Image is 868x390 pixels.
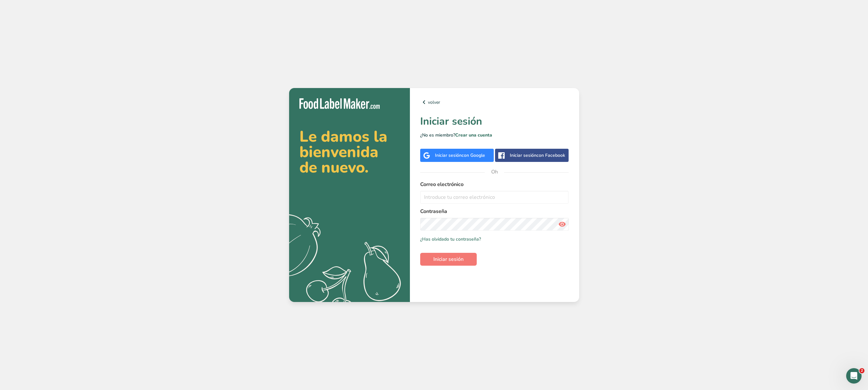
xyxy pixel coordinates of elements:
[299,98,380,109] img: Fabricante de etiquetas para alimentos
[846,368,862,384] iframe: Chat en vivo de Intercom
[420,114,482,128] font: Iniciar sesión
[420,191,569,204] input: Introduce tu correo electrónico
[491,168,498,175] font: Oh
[428,99,440,105] font: volver
[433,256,464,263] font: Iniciar sesión
[861,368,863,373] font: 2
[420,132,455,138] font: ¿No es miembro?
[462,152,485,158] font: con Google
[420,98,569,106] a: volver
[420,236,481,243] a: ¿Has olvidado tu contraseña?
[420,181,464,188] font: Correo electrónico
[510,152,536,158] font: Iniciar sesión
[420,208,447,215] font: Contraseña
[435,152,462,158] font: Iniciar sesión
[455,132,492,138] a: Crear una cuenta
[420,253,477,266] button: Iniciar sesión
[299,126,387,178] font: Le damos la bienvenida de nuevo.
[536,152,565,158] font: con Facebook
